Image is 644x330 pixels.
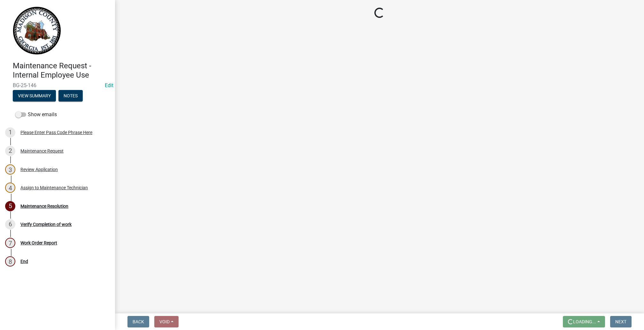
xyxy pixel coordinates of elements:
[615,319,626,324] span: Next
[127,316,149,327] button: Back
[13,90,56,101] button: View Summary
[159,319,170,324] span: Void
[5,164,15,175] div: 3
[20,149,64,153] div: Maintenance Request
[5,201,15,211] div: 5
[5,238,15,248] div: 7
[5,146,15,156] div: 2
[5,256,15,266] div: 8
[58,94,83,99] wm-modal-confirm: Notes
[20,259,28,264] div: End
[105,82,113,88] wm-modal-confirm: Edit Application Number
[13,61,110,80] h4: Maintenance Request - Internal Employee Use
[563,316,605,327] button: Loading...
[105,82,113,88] a: Edit
[133,319,144,324] span: Back
[20,130,92,135] div: Please Enter Pass Code Phrase Here
[13,94,56,99] wm-modal-confirm: Summary
[20,222,72,227] div: Verify Completion of work
[13,82,102,88] span: BG-25-146
[5,127,15,138] div: 1
[58,90,83,101] button: Notes
[13,7,61,55] img: Madison County, Georgia
[15,111,57,118] label: Show emails
[20,204,68,208] div: Maintenance Resolution
[5,183,15,193] div: 4
[20,241,57,245] div: Work Order Report
[154,316,179,327] button: Void
[20,185,88,190] div: Assign to Maintenance Technician
[5,219,15,229] div: 6
[20,167,58,172] div: Review Application
[573,319,596,324] span: Loading...
[610,316,632,327] button: Next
